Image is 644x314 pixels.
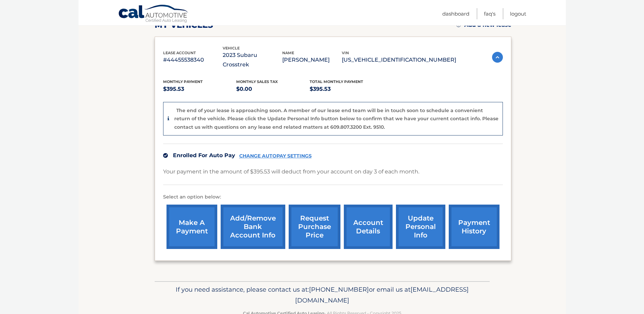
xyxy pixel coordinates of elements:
[236,84,310,94] p: $0.00
[510,8,526,19] a: Logout
[310,84,383,94] p: $395.53
[223,50,282,69] p: 2023 Subaru Crosstrek
[309,286,369,293] span: [PHONE_NUMBER]
[118,4,189,24] a: Cal Automotive
[492,52,503,63] img: accordion-active.svg
[166,205,217,249] a: make a payment
[163,167,419,176] p: Your payment in the amount of $395.53 will deduct from your account on day 3 of each month.
[342,55,456,65] p: [US_VEHICLE_IDENTIFICATION_NUMBER]
[173,152,235,159] span: Enrolled For Auto Pay
[442,8,469,19] a: Dashboard
[449,205,499,249] a: payment history
[239,153,312,159] a: CHANGE AUTOPAY SETTINGS
[342,50,349,55] span: vin
[163,193,503,201] p: Select an option below:
[163,79,203,84] span: Monthly Payment
[236,79,278,84] span: Monthly sales Tax
[289,205,340,249] a: request purchase price
[310,79,363,84] span: Total Monthly Payment
[223,46,240,50] span: vehicle
[282,50,294,55] span: name
[163,55,223,65] p: #44455538340
[295,286,469,304] span: [EMAIL_ADDRESS][DOMAIN_NAME]
[396,205,445,249] a: update personal info
[282,55,342,65] p: [PERSON_NAME]
[484,8,495,19] a: FAQ's
[174,107,498,130] p: The end of your lease is approaching soon. A member of our lease end team will be in touch soon t...
[163,153,168,158] img: check.svg
[221,205,285,249] a: Add/Remove bank account info
[163,50,196,55] span: lease account
[159,284,485,306] p: If you need assistance, please contact us at: or email us at
[163,84,237,94] p: $395.53
[344,205,393,249] a: account details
